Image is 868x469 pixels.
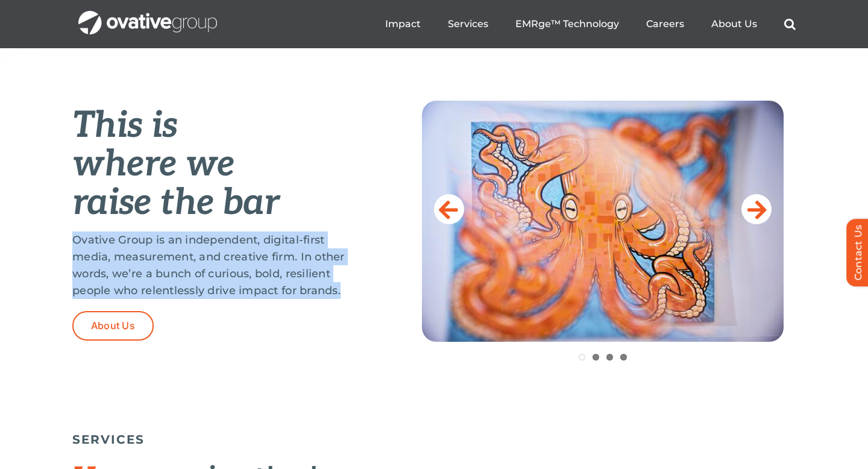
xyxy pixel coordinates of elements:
a: Impact [385,18,421,30]
a: Careers [646,18,684,30]
a: About Us [711,18,757,30]
a: 3 [606,354,613,360]
a: Search [784,18,796,30]
nav: Menu [385,5,796,43]
img: Home-Raise-the-Bar.jpeg [422,101,784,342]
em: raise the bar [72,181,279,225]
a: EMRge™ Technology [515,18,619,30]
a: 2 [593,354,599,360]
em: This is [72,104,177,148]
a: 4 [620,354,627,360]
a: 1 [579,354,585,360]
a: OG_Full_horizontal_WHT [78,10,217,21]
a: Services [448,18,488,30]
h5: SERVICES [72,432,796,447]
span: About Us [91,320,135,332]
em: where we [72,143,234,186]
p: Ovative Group is an independent, digital-first media, measurement, and creative firm. In other wo... [72,231,362,299]
a: About Us [72,311,154,341]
